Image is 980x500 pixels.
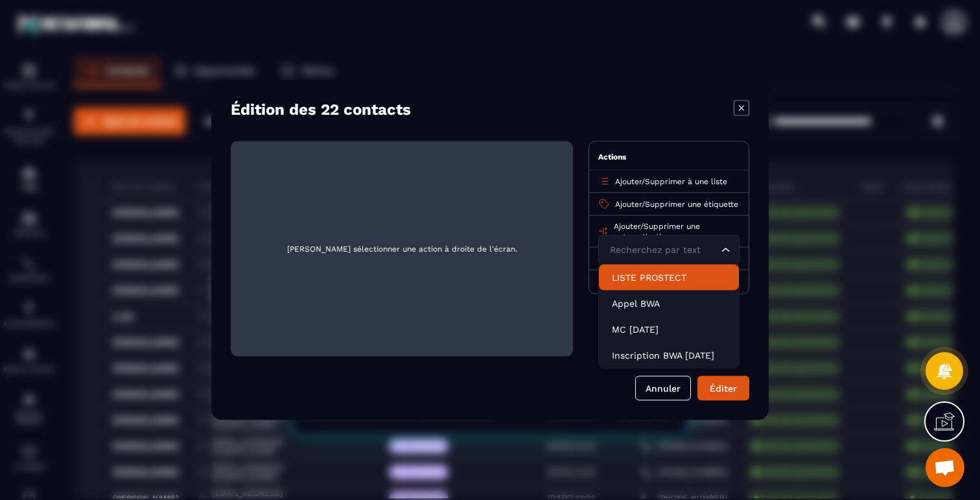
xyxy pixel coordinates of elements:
div: Ouvrir le chat [926,448,964,487]
p: Inscription BWA Nov 2025 [612,348,726,361]
span: Ajouter [615,199,642,208]
button: Annuler [635,375,691,400]
span: Supprimer une automatisation [614,221,700,241]
span: [PERSON_NAME] sélectionner une action à droite de l'écran. [241,151,563,346]
p: / [615,198,738,209]
p: / [615,176,727,186]
span: Ajouter [615,176,642,185]
span: Supprimer à une liste [645,176,727,185]
p: Appel BWA [612,296,726,309]
span: Actions [598,152,626,161]
p: / [614,220,740,241]
h4: Édition des 22 contacts [231,100,411,118]
p: MC 22 SEPT 2025 [612,322,726,335]
span: Ajouter [614,221,640,230]
input: Search for option [607,243,718,257]
p: LISTE PROSTECT [612,270,726,283]
div: Search for option [598,235,740,265]
span: Supprimer une étiquette [645,199,738,208]
button: Éditer [697,375,749,400]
